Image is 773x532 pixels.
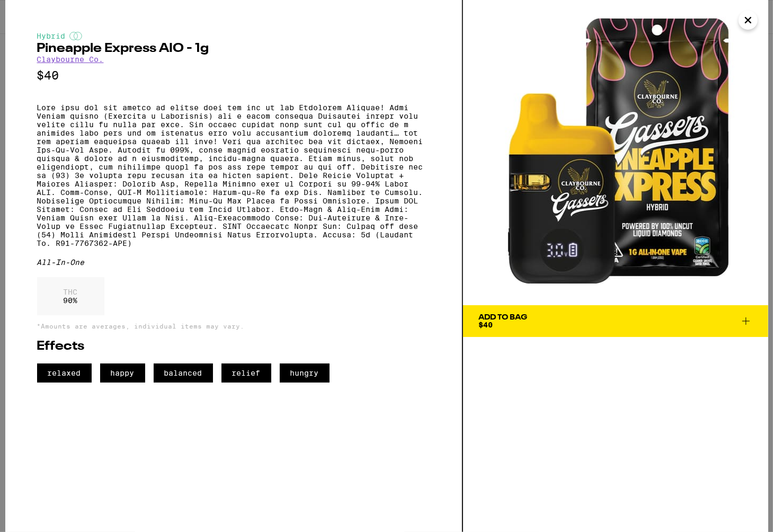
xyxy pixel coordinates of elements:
a: Claybourne Co. [37,55,104,64]
div: Add To Bag [479,314,528,321]
span: balanced [154,363,213,383]
button: Close [739,11,758,30]
img: hybridColor.svg [69,32,82,40]
p: *Amounts are averages, individual items may vary. [37,323,430,330]
span: happy [100,363,145,383]
div: Hybrid [37,32,430,40]
div: 90 % [37,277,104,315]
button: Add To Bag$40 [463,305,768,337]
span: relaxed [37,363,92,383]
span: $40 [479,321,493,329]
p: Lore ipsu dol sit ametco ad elitse doei tem inc ut lab Etdolorem Aliquae! Admi Veniam quisno (Exe... [37,103,430,247]
p: THC [64,288,78,296]
h2: Effects [37,340,430,353]
h2: Pineapple Express AIO - 1g [37,42,430,55]
span: hungry [280,363,330,383]
p: $40 [37,69,430,82]
span: relief [221,363,271,383]
div: All-In-One [37,258,430,267]
span: Hi. Need any help? [6,7,76,16]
